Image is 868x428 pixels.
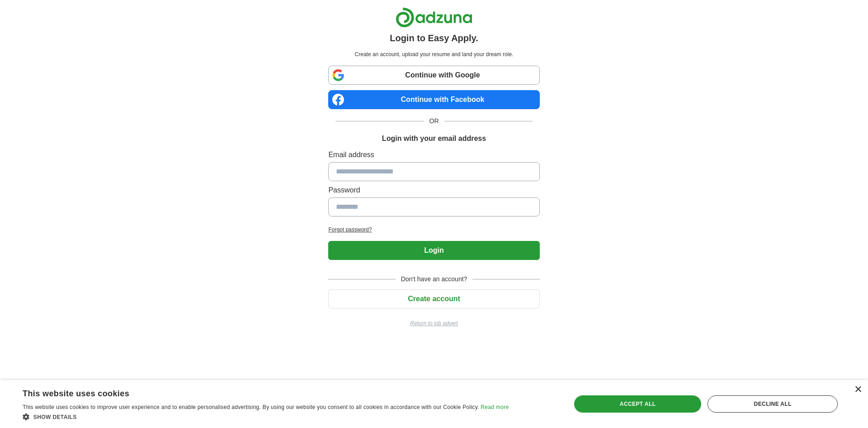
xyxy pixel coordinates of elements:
[23,412,509,421] div: Show details
[396,274,473,284] span: Don't have an account?
[708,395,838,413] div: Decline all
[23,404,479,410] span: This website uses cookies to improve user experience and to enable personalised advertising. By u...
[390,31,478,45] h1: Login to Easy Apply.
[328,226,539,234] a: Forgot password?
[33,414,77,420] span: Show details
[328,289,539,308] button: Create account
[396,7,472,28] img: Adzuna logo
[328,319,539,327] a: Return to job advert
[382,133,486,144] h1: Login with your email address
[328,90,539,109] a: Continue with Facebook
[481,404,509,410] a: Read more, opens a new window
[23,385,486,399] div: This website uses cookies
[330,50,538,58] p: Create an account, upload your resume and land your dream role.
[328,149,539,160] label: Email address
[328,66,539,85] a: Continue with Google
[574,395,702,413] div: Accept all
[424,116,444,126] span: OR
[328,295,539,303] a: Create account
[328,241,539,260] button: Login
[328,185,539,196] label: Password
[854,386,861,393] div: Close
